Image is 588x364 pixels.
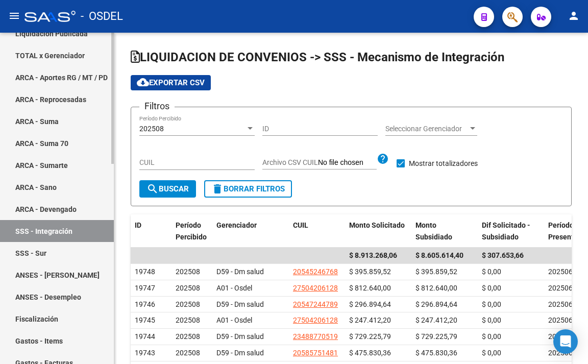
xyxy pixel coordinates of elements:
[415,268,457,276] span: $ 395.859,52
[211,183,224,195] mat-icon: delete
[349,284,391,292] span: $ 812.640,00
[176,268,200,276] span: 202508
[176,332,200,341] span: 202508
[139,99,175,113] h3: Filtros
[131,214,171,259] datatable-header-cell: ID
[349,251,397,259] span: $ 8.913.268,06
[548,332,573,341] span: 202506
[349,268,391,276] span: $ 395.859,52
[293,268,338,276] span: 20545246768
[137,78,205,87] span: Exportar CSV
[415,332,457,341] span: $ 729.225,79
[349,316,391,324] span: $ 247.412,20
[409,157,478,169] span: Mostrar totalizadores
[216,316,252,324] span: A01 - Osdel
[216,221,257,229] span: Gerenciador
[216,300,264,308] span: D59 - Dm salud
[293,316,338,324] span: 27504206128
[262,158,318,166] span: Archivo CSV CUIL
[349,332,391,341] span: $ 729.225,79
[548,284,573,292] span: 202506
[204,180,292,198] button: Borrar Filtros
[176,316,200,324] span: 202508
[135,316,155,324] span: 19745
[176,300,200,308] span: 202508
[482,349,501,357] span: $ 0,00
[135,300,155,308] span: 19746
[415,284,457,292] span: $ 812.640,00
[135,349,155,357] span: 19743
[216,349,264,357] span: D59 - Dm salud
[176,221,207,241] span: Período Percibido
[482,268,501,276] span: $ 0,00
[293,300,338,308] span: 20547244789
[135,284,155,292] span: 19747
[212,214,289,259] datatable-header-cell: Gerenciador
[135,221,141,229] span: ID
[293,221,308,229] span: CUIL
[548,268,573,276] span: 202506
[293,332,338,341] span: 23488770519
[415,251,463,259] span: $ 8.605.614,40
[139,125,164,133] span: 202508
[131,75,211,90] button: Exportar CSV
[318,158,377,167] input: Archivo CSV CUIL
[345,214,411,259] datatable-header-cell: Monto Solicitado
[482,300,501,308] span: $ 0,00
[482,284,501,292] span: $ 0,00
[377,153,389,165] mat-icon: help
[211,184,285,193] span: Borrar Filtros
[482,332,501,341] span: $ 0,00
[548,316,573,324] span: 202506
[135,332,155,341] span: 19744
[349,300,391,308] span: $ 296.894,64
[176,349,200,357] span: 202508
[415,316,457,324] span: $ 247.412,20
[289,214,345,259] datatable-header-cell: CUIL
[568,10,580,22] mat-icon: person
[415,300,457,308] span: $ 296.894,64
[548,349,573,357] span: 202506
[135,268,155,276] span: 19748
[176,284,200,292] span: 202508
[293,284,338,292] span: 27504206128
[146,183,159,195] mat-icon: search
[171,214,212,259] datatable-header-cell: Período Percibido
[478,214,544,259] datatable-header-cell: Dif Solicitado - Subsidiado
[411,214,478,259] datatable-header-cell: Monto Subsidiado
[146,184,189,193] span: Buscar
[349,349,391,357] span: $ 475.830,36
[137,76,149,88] mat-icon: cloud_download
[548,300,573,308] span: 202506
[553,329,578,354] div: Open Intercom Messenger
[139,180,196,198] button: Buscar
[131,50,504,64] span: LIQUIDACION DE CONVENIOS -> SSS - Mecanismo de Integración
[293,349,338,357] span: 20585751481
[8,10,20,22] mat-icon: menu
[482,221,530,241] span: Dif Solicitado - Subsidiado
[482,251,524,259] span: $ 307.653,66
[349,221,405,229] span: Monto Solicitado
[482,316,501,324] span: $ 0,00
[216,284,252,292] span: A01 - Osdel
[216,268,264,276] span: D59 - Dm salud
[81,5,123,28] span: - OSDEL
[385,125,468,133] span: Seleccionar Gerenciador
[415,349,457,357] span: $ 475.830,36
[415,221,452,241] span: Monto Subsidiado
[216,332,264,341] span: D59 - Dm salud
